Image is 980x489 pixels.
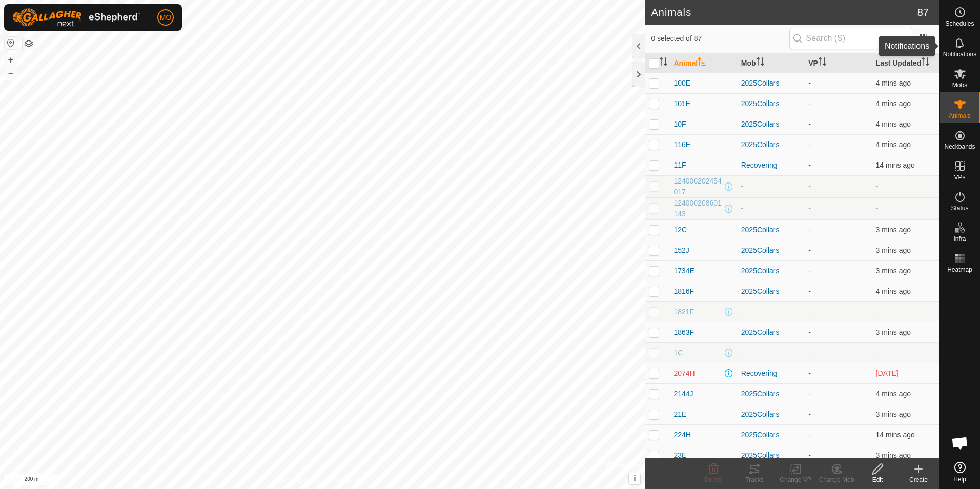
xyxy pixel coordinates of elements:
[917,5,929,20] span: 87
[808,390,811,398] app-display-virtual-paddock-transition: -
[673,389,693,399] span: 2144J
[808,349,811,357] app-display-virtual-paddock-transition: -
[876,308,879,316] span: -
[876,226,911,234] span: 10 Sept 2025, 3:36 pm
[741,348,800,358] div: -
[816,475,857,484] div: Change Mob
[23,37,35,50] button: Map Layers
[775,475,816,484] div: Change VP
[629,473,640,484] button: i
[876,451,911,459] span: 10 Sept 2025, 3:36 pm
[876,182,879,190] span: -
[808,369,811,377] app-display-virtual-paddock-transition: -
[737,53,804,73] th: Mob
[876,410,911,418] span: 10 Sept 2025, 3:36 pm
[673,139,690,150] span: 116E
[282,476,320,485] a: Privacy Policy
[673,98,690,109] span: 101E
[741,78,800,89] div: 2025Collars
[741,225,800,235] div: 2025Collars
[954,174,965,180] span: VPs
[160,12,172,23] span: MO
[741,119,800,130] div: 2025Collars
[876,431,915,439] span: 10 Sept 2025, 3:26 pm
[789,28,913,49] input: Search (S)
[876,120,911,128] span: 10 Sept 2025, 3:35 pm
[741,327,800,338] div: 2025Collars
[876,79,911,87] span: 10 Sept 2025, 3:36 pm
[808,328,811,336] app-display-virtual-paddock-transition: -
[673,430,690,440] span: 224H
[734,475,775,484] div: Tracks
[808,451,811,459] app-display-virtual-paddock-transition: -
[876,140,911,149] span: 10 Sept 2025, 3:35 pm
[741,181,800,192] div: -
[876,349,879,357] span: -
[808,267,811,275] app-display-virtual-paddock-transition: -
[673,327,694,338] span: 1863F
[673,78,690,89] span: 100E
[673,225,687,235] span: 12C
[945,21,974,27] span: Schedules
[741,139,800,150] div: 2025Collars
[741,450,800,461] div: 2025Collars
[953,236,966,242] span: Infra
[808,120,811,128] app-display-virtual-paddock-transition: -
[673,266,694,276] span: 1734E
[944,144,975,150] span: Neckbands
[953,476,966,482] span: Help
[741,409,800,420] div: 2025Collars
[943,51,976,57] span: Notifications
[673,198,722,219] span: 124000208601143
[808,140,811,149] app-display-virtual-paddock-transition: -
[673,286,694,297] span: 1816F
[945,427,975,458] div: Open chat
[951,205,968,211] span: Status
[659,59,667,67] p-sorticon: Activate to sort
[808,99,811,108] app-display-virtual-paddock-transition: -
[741,368,800,379] div: Recovering
[949,113,971,119] span: Animals
[952,82,967,88] span: Mobs
[705,476,723,483] span: Delete
[808,431,811,439] app-display-virtual-paddock-transition: -
[876,161,915,169] span: 10 Sept 2025, 3:25 pm
[741,160,800,171] div: Recovering
[5,54,17,66] button: +
[876,99,911,108] span: 10 Sept 2025, 3:35 pm
[940,458,980,486] a: Help
[673,368,695,379] span: 2074H
[872,53,939,73] th: Last Updated
[876,390,911,398] span: 10 Sept 2025, 3:36 pm
[741,307,800,317] div: -
[634,474,636,483] span: i
[669,53,737,73] th: Animal
[741,98,800,109] div: 2025Collars
[673,307,694,317] span: 1821F
[651,6,917,18] h2: Animals
[808,308,811,316] app-display-virtual-paddock-transition: -
[333,476,363,485] a: Contact Us
[876,246,911,254] span: 10 Sept 2025, 3:36 pm
[756,59,764,67] p-sorticon: Activate to sort
[808,410,811,418] app-display-virtual-paddock-transition: -
[698,59,706,67] p-sorticon: Activate to sort
[876,369,899,377] span: 2 Sept 2025, 7:46 pm
[808,79,811,87] app-display-virtual-paddock-transition: -
[876,287,911,295] span: 10 Sept 2025, 3:36 pm
[673,348,683,358] span: 1C
[808,246,811,254] app-display-virtual-paddock-transition: -
[876,267,911,275] span: 10 Sept 2025, 3:36 pm
[741,430,800,440] div: 2025Collars
[876,204,879,212] span: -
[741,203,800,214] div: -
[808,161,811,169] app-display-virtual-paddock-transition: -
[808,182,811,190] app-display-virtual-paddock-transition: -
[947,267,972,273] span: Heatmap
[673,176,722,197] span: 124000202454017
[898,475,939,484] div: Create
[741,286,800,297] div: 2025Collars
[673,119,686,130] span: 10F
[876,328,911,336] span: 10 Sept 2025, 3:36 pm
[741,245,800,256] div: 2025Collars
